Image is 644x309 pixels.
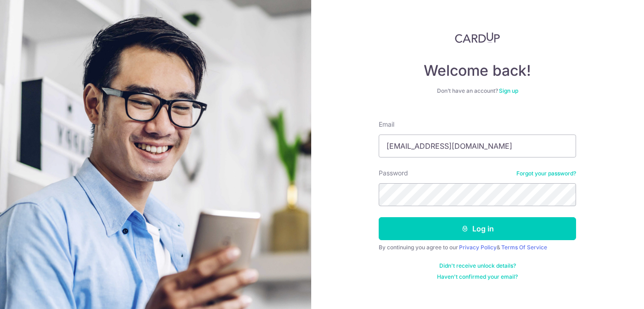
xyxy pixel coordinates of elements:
input: Enter your Email [379,135,576,157]
button: Log in [379,217,576,240]
label: Password [379,169,408,178]
a: Didn't receive unlock details? [439,262,516,270]
div: Don’t have an account? [379,87,576,95]
a: Terms Of Service [501,244,547,251]
h4: Welcome back! [379,62,576,80]
a: Privacy Policy [459,244,497,251]
div: By continuing you agree to our & [379,244,576,251]
a: Sign up [499,87,518,94]
label: Email [379,120,394,129]
a: Haven't confirmed your email? [437,273,518,281]
img: CardUp Logo [455,32,500,43]
a: Forgot your password? [516,170,576,177]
